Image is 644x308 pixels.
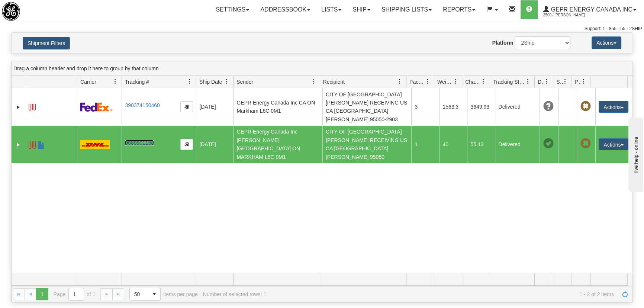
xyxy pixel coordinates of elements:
a: Expand [15,141,22,148]
td: 3649.93 [467,88,495,126]
a: Ship [347,0,376,19]
button: Actions [599,101,628,113]
td: GEPR Energy Canada Inc [PERSON_NAME] [GEOGRAPHIC_DATA] ON MARKHAM L6C 0M1 [233,126,322,163]
span: 2500 / [PERSON_NAME] [543,12,599,19]
a: Tracking # filter column settings [183,75,196,88]
a: Commercial Invoice [38,138,45,150]
td: 55.13 [467,126,495,163]
a: Expand [15,103,22,111]
a: Recipient filter column settings [393,75,406,88]
span: Sender [236,78,253,86]
span: Tracking Status [493,78,525,86]
a: Lists [316,0,347,19]
span: items per page [129,288,198,301]
span: Tracking # [125,78,149,86]
span: Pickup Status [575,78,581,86]
a: Packages filter column settings [421,75,434,88]
span: Unknown [543,101,553,112]
span: Carrier [80,78,96,86]
a: Refresh [619,288,631,300]
img: logo2500.jpg [2,2,20,21]
span: Shipment Issues [556,78,563,86]
td: [DATE] [196,88,233,126]
div: live help - online [6,6,69,12]
span: Charge [465,78,481,86]
a: Carrier filter column settings [109,75,122,88]
td: Delivered [495,126,540,163]
span: On time [543,138,553,149]
span: Delivery Status [538,78,544,86]
span: Page sizes drop down [129,288,161,301]
img: 2 - FedEx Express® [80,102,113,112]
span: Page 1 [36,288,48,300]
span: Packages [409,78,425,86]
td: 1563.3 [439,88,467,126]
span: Pickup Not Assigned [580,101,590,112]
td: GEPR Energy Canada Inc CA ON Markham L6C 0M1 [233,88,322,126]
span: Weight [437,78,453,86]
td: CITY OF [GEOGRAPHIC_DATA][PERSON_NAME] RECEIVING US CA [GEOGRAPHIC_DATA][PERSON_NAME] 95050-2903 [322,88,412,126]
td: [DATE] [196,126,233,163]
span: Recipient [323,78,345,86]
span: Pickup Not Assigned [580,138,590,149]
a: 390374150460 [125,102,160,108]
a: GEPR Energy Canada Inc 2500 / [PERSON_NAME] [538,0,642,19]
a: Sender filter column settings [307,75,320,88]
span: Page of 1 [54,288,96,301]
a: Delivery Status filter column settings [540,75,553,88]
a: Settings [210,0,255,19]
a: Addressbook [255,0,316,19]
a: Shipment Issues filter column settings [559,75,571,88]
div: Support: 1 - 855 - 55 - 2SHIP [2,26,642,32]
button: Actions [592,36,621,49]
span: Ship Date [199,78,222,86]
button: Actions [599,138,628,150]
div: grid grouping header [12,61,632,76]
td: CITY OF [GEOGRAPHIC_DATA][PERSON_NAME] RECEIVING US CA [GEOGRAPHIC_DATA][PERSON_NAME] 95050 [322,126,412,163]
span: 1 - 2 of 2 items [271,291,614,297]
td: 40 [439,126,467,163]
span: GEPR Energy Canada Inc [549,6,632,13]
td: 3 [411,88,439,126]
td: 1 [411,126,439,163]
span: 50 [134,291,144,298]
button: Shipment Filters [23,37,70,49]
a: Pickup Status filter column settings [577,75,590,88]
a: Label [29,100,36,112]
a: Ship Date filter column settings [220,75,233,88]
img: 7 - DHL_Worldwide [80,140,110,149]
a: Tracking Status filter column settings [522,75,534,88]
button: Copy to clipboard [180,101,193,112]
button: Copy to clipboard [180,139,193,150]
a: Charge filter column settings [477,75,490,88]
a: Label [29,138,36,150]
div: Number of selected rows: 1 [203,291,266,297]
a: Reports [437,0,481,19]
a: 9680901156 [125,140,154,146]
label: Platform [492,39,513,46]
iframe: chat widget [627,116,643,192]
a: Shipping lists [376,0,437,19]
input: Page 1 [69,288,84,300]
td: Delivered [495,88,540,126]
span: select [148,288,160,300]
a: Weight filter column settings [449,75,462,88]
